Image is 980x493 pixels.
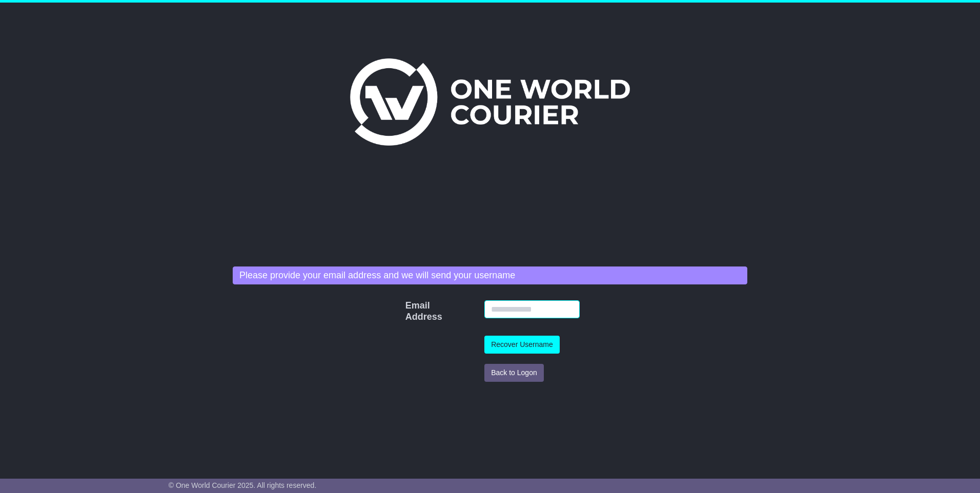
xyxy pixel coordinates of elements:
button: Recover Username [484,336,560,354]
label: Email Address [400,300,419,322]
img: One World [350,58,630,146]
div: Please provide your email address and we will send your username [233,266,747,285]
span: © One World Courier 2025. All rights reserved. [169,481,317,489]
button: Back to Logon [484,364,544,382]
